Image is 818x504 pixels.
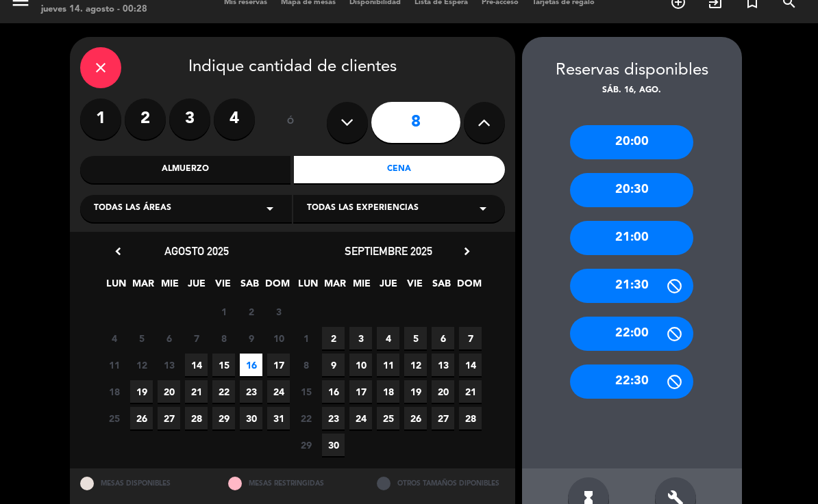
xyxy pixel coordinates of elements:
[80,156,291,183] div: Almuerzo
[570,125,693,159] div: 20:00
[404,327,427,349] span: 5
[295,327,317,349] span: 1
[103,354,125,376] span: 11
[432,327,454,349] span: 6
[432,354,454,376] span: 13
[212,300,235,323] span: 1
[92,59,109,76] i: close
[212,407,235,429] span: 29
[185,327,208,349] span: 7
[294,156,505,183] div: Cena
[322,327,345,349] span: 2
[105,276,127,298] span: LUN
[323,276,346,298] span: MAR
[130,407,153,429] span: 26
[295,434,317,456] span: 29
[297,276,319,298] span: LUN
[185,354,208,376] span: 14
[367,468,515,498] div: OTROS TAMAÑOS DIPONIBLES
[322,380,345,403] span: 16
[158,380,180,403] span: 20
[322,434,345,456] span: 30
[377,327,399,349] span: 4
[240,327,262,349] span: 9
[322,354,345,376] span: 9
[522,57,742,84] div: Reservas disponibles
[265,276,288,298] span: DOM
[349,380,372,403] span: 17
[267,327,290,349] span: 10
[377,354,399,376] span: 11
[267,407,290,429] span: 31
[125,98,166,140] label: 2
[70,468,219,498] div: MESAS DISPONIBLES
[345,244,432,258] span: septiembre 2025
[570,173,693,207] div: 20:30
[212,380,235,403] span: 22
[185,407,208,429] span: 28
[430,276,453,298] span: SAB
[240,380,262,403] span: 23
[404,407,427,429] span: 26
[349,407,372,429] span: 24
[459,354,482,376] span: 14
[240,407,262,429] span: 30
[262,200,278,217] i: arrow_drop_down
[475,200,491,217] i: arrow_drop_down
[404,354,427,376] span: 12
[432,407,454,429] span: 27
[295,380,317,403] span: 15
[570,221,693,255] div: 21:00
[350,276,373,298] span: MIE
[570,269,693,303] div: 21:30
[267,380,290,403] span: 24
[432,380,454,403] span: 20
[130,380,153,403] span: 19
[94,202,171,215] span: Todas las áreas
[377,407,399,429] span: 25
[130,327,153,349] span: 5
[404,276,426,298] span: VIE
[267,354,290,376] span: 17
[111,244,125,258] i: chevron_left
[295,354,317,376] span: 8
[460,244,474,258] i: chevron_right
[377,380,399,403] span: 18
[349,354,372,376] span: 10
[459,407,482,429] span: 28
[158,354,180,376] span: 13
[132,276,154,298] span: MAR
[570,364,693,399] div: 22:30
[295,407,317,429] span: 22
[185,380,208,403] span: 21
[570,317,693,351] div: 22:00
[214,98,255,140] label: 4
[130,354,153,376] span: 12
[158,407,180,429] span: 27
[267,300,290,323] span: 3
[240,354,262,376] span: 16
[212,354,235,376] span: 15
[240,300,262,323] span: 2
[459,380,482,403] span: 21
[457,276,480,298] span: DOM
[212,276,234,298] span: VIE
[103,380,125,403] span: 18
[103,327,125,349] span: 4
[169,98,210,140] label: 3
[459,327,482,349] span: 7
[238,276,261,298] span: SAB
[158,276,181,298] span: MIE
[103,407,125,429] span: 25
[377,276,399,298] span: JUE
[269,98,313,146] div: ó
[80,98,121,140] label: 1
[164,244,229,258] span: agosto 2025
[80,47,505,88] div: Indique cantidad de clientes
[185,276,208,298] span: JUE
[158,327,180,349] span: 6
[404,380,427,403] span: 19
[522,84,742,98] div: sáb. 16, ago.
[218,468,367,498] div: MESAS RESTRINGIDAS
[41,3,147,16] div: jueves 14. agosto - 00:28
